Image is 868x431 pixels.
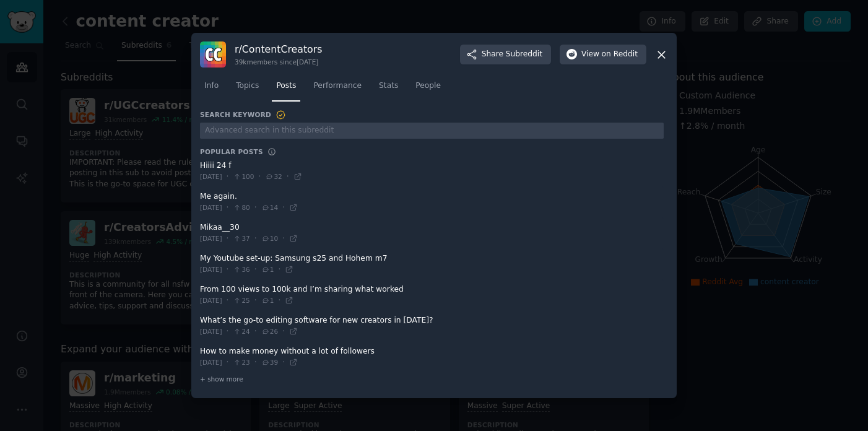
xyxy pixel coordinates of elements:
[200,234,222,243] span: [DATE]
[261,358,278,367] span: 39
[200,327,222,336] span: [DATE]
[233,172,254,181] span: 100
[200,203,222,212] span: [DATE]
[200,358,222,367] span: [DATE]
[233,265,250,274] span: 36
[254,295,257,307] span: ·
[200,172,222,181] span: [DATE]
[233,234,250,243] span: 37
[282,202,285,214] span: ·
[227,172,229,183] span: ·
[379,81,398,92] span: Stats
[200,123,664,139] input: Advanced search in this subreddit
[261,203,278,212] span: 14
[233,327,250,336] span: 24
[200,265,222,274] span: [DATE]
[233,358,250,367] span: 23
[309,76,366,102] a: Performance
[227,202,229,214] span: ·
[415,81,441,92] span: People
[272,76,300,102] a: Posts
[375,76,402,102] a: Stats
[560,45,646,64] button: Viewon Reddit
[278,264,280,276] span: ·
[261,296,274,305] span: 1
[460,45,551,64] button: ShareSubreddit
[254,264,257,276] span: ·
[200,147,263,156] h3: Popular Posts
[261,327,278,336] span: 26
[235,43,322,56] h3: r/ ContentCreators
[200,110,287,121] h3: Search Keyword
[227,326,229,337] span: ·
[227,295,229,307] span: ·
[282,357,285,368] span: ·
[254,233,257,245] span: ·
[276,81,296,92] span: Posts
[200,375,243,383] span: + show more
[227,233,229,245] span: ·
[236,81,259,92] span: Topics
[313,81,362,92] span: Performance
[200,296,222,305] span: [DATE]
[261,265,274,274] span: 1
[506,49,542,60] span: Subreddit
[254,357,257,368] span: ·
[204,81,219,92] span: Info
[235,58,322,66] div: 39k members since [DATE]
[200,41,226,67] img: ContentCreators
[258,172,261,183] span: ·
[261,234,278,243] span: 10
[482,49,542,60] span: Share
[411,76,445,102] a: People
[254,202,257,214] span: ·
[227,264,229,276] span: ·
[232,76,263,102] a: Topics
[200,76,223,102] a: Info
[227,357,229,368] span: ·
[233,296,250,305] span: 25
[581,49,638,60] span: View
[233,203,250,212] span: 80
[282,326,285,337] span: ·
[265,172,282,181] span: 32
[602,49,638,60] span: on Reddit
[287,172,289,183] span: ·
[282,233,285,245] span: ·
[254,326,257,337] span: ·
[278,295,280,307] span: ·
